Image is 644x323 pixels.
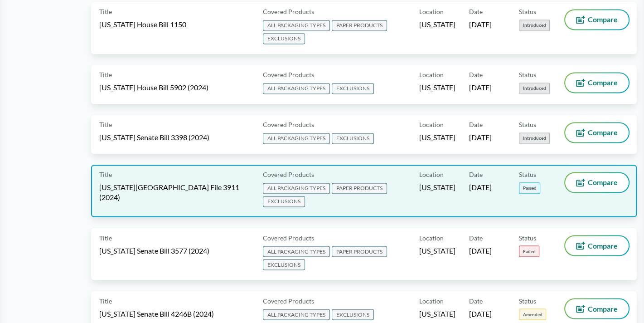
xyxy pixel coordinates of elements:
[419,132,455,142] span: [US_STATE]
[588,16,618,23] span: Compare
[99,132,209,142] span: [US_STATE] Senate Bill 3398 (2024)
[469,120,483,129] span: Date
[99,70,112,79] span: Title
[565,236,629,255] button: Compare
[99,245,209,255] span: [US_STATE] Senate Bill 3577 (2024)
[565,123,629,142] button: Compare
[332,83,374,94] span: EXCLUSIONS
[419,308,455,318] span: [US_STATE]
[332,183,387,194] span: PAPER PRODUCTS
[519,20,550,31] span: Introduced
[588,305,618,312] span: Compare
[519,245,539,257] span: Failed
[419,233,444,242] span: Location
[419,245,455,255] span: [US_STATE]
[469,170,483,179] span: Date
[332,20,387,31] span: PAPER PRODUCTS
[263,309,330,320] span: ALL PACKAGING TYPES
[263,170,314,179] span: Covered Products
[519,296,536,305] span: Status
[469,132,492,142] span: [DATE]
[263,120,314,129] span: Covered Products
[519,83,550,94] span: Introduced
[588,79,618,86] span: Compare
[332,133,374,144] span: EXCLUSIONS
[469,83,492,93] span: [DATE]
[263,196,305,207] span: EXCLUSIONS
[263,33,305,44] span: EXCLUSIONS
[469,308,492,318] span: [DATE]
[263,246,330,257] span: ALL PACKAGING TYPES
[263,259,305,270] span: EXCLUSIONS
[99,20,186,29] span: [US_STATE] House Bill 1150
[263,183,330,194] span: ALL PACKAGING TYPES
[565,10,629,29] button: Compare
[419,83,455,93] span: [US_STATE]
[588,242,618,249] span: Compare
[99,120,112,129] span: Title
[263,20,330,31] span: ALL PACKAGING TYPES
[419,70,444,79] span: Location
[263,70,314,79] span: Covered Products
[99,7,112,16] span: Title
[419,182,455,192] span: [US_STATE]
[332,309,374,320] span: EXCLUSIONS
[519,120,536,129] span: Status
[419,120,444,129] span: Location
[99,233,112,242] span: Title
[519,233,536,242] span: Status
[263,233,314,242] span: Covered Products
[565,173,629,192] button: Compare
[99,296,112,305] span: Title
[519,132,550,144] span: Introduced
[99,83,208,93] span: [US_STATE] House Bill 5902 (2024)
[519,70,536,79] span: Status
[565,299,629,318] button: Compare
[565,73,629,92] button: Compare
[469,20,492,29] span: [DATE]
[469,296,483,305] span: Date
[419,20,455,29] span: [US_STATE]
[99,182,252,202] span: [US_STATE][GEOGRAPHIC_DATA] File 3911 (2024)
[99,308,214,318] span: [US_STATE] Senate Bill 4246B (2024)
[519,170,536,179] span: Status
[469,245,492,255] span: [DATE]
[469,233,483,242] span: Date
[519,308,546,320] span: Amended
[469,182,492,192] span: [DATE]
[469,7,483,16] span: Date
[519,182,540,194] span: Passed
[419,7,444,16] span: Location
[263,83,330,94] span: ALL PACKAGING TYPES
[469,70,483,79] span: Date
[263,296,314,305] span: Covered Products
[263,133,330,144] span: ALL PACKAGING TYPES
[419,170,444,179] span: Location
[419,296,444,305] span: Location
[99,170,112,179] span: Title
[588,179,618,186] span: Compare
[263,7,314,16] span: Covered Products
[332,246,387,257] span: PAPER PRODUCTS
[519,7,536,16] span: Status
[588,129,618,136] span: Compare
